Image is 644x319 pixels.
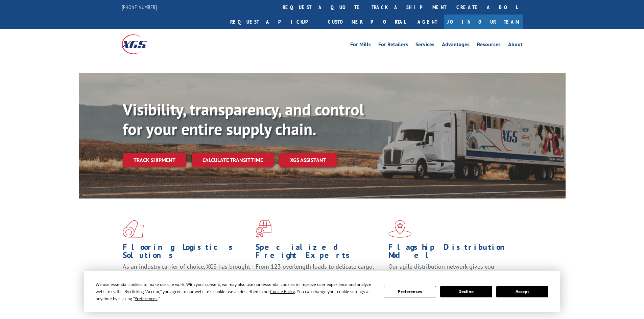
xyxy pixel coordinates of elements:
p: From 123 overlength loads to delicate cargo, our experienced staff knows the best way to move you... [256,263,383,293]
a: Customer Portal [323,15,411,29]
a: About [508,42,523,49]
span: Our agile distribution network gives you nationwide inventory management on demand. [388,263,513,278]
a: [PHONE_NUMBER] [122,4,157,10]
a: For Retailers [378,42,408,49]
div: Cookie Consent Prompt [84,271,560,312]
span: Preferences [135,296,158,301]
h1: Specialized Freight Experts [256,243,383,263]
div: We use essential cookies to make our site work. With your consent, we may also use non-essential ... [96,281,376,302]
h1: Flagship Distribution Model [388,243,516,263]
img: xgs-icon-total-supply-chain-intelligence-red [123,220,144,238]
a: Join Our Team [444,15,523,29]
a: Resources [477,42,501,49]
img: xgs-icon-focused-on-flooring-red [256,220,271,238]
a: Calculate transit time [192,153,274,167]
button: Accept [496,286,548,297]
button: Preferences [384,286,436,297]
a: XGS ASSISTANT [279,153,337,167]
span: Cookie Policy [270,289,295,294]
b: Visibility, transparency, and control for your entire supply chain. [123,99,364,139]
button: Decline [440,286,492,297]
a: Advantages [442,42,470,49]
span: As an industry carrier of choice, XGS has brought innovation and dedication to flooring logistics... [123,263,250,287]
a: Services [415,42,434,49]
a: Track shipment [123,153,186,167]
a: Agent [411,15,444,29]
a: For Mills [350,42,371,49]
a: Request a pickup [225,15,323,29]
img: xgs-icon-flagship-distribution-model-red [388,220,412,238]
h1: Flooring Logistics Solutions [123,243,251,263]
